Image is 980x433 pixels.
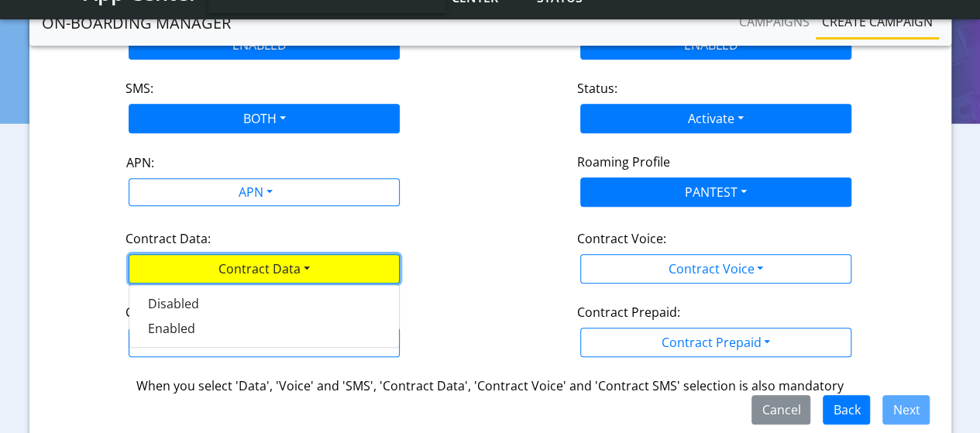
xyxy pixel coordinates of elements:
[751,395,810,424] button: Cancel
[126,229,211,248] label: Contract Data:
[816,6,939,37] a: Create campaign
[733,6,816,37] a: Campaigns
[126,303,208,321] label: Contract SMS:
[126,79,153,98] label: SMS:
[577,79,617,98] label: Status:
[42,8,231,39] a: On-Boarding Manager
[112,179,397,209] div: APN
[129,316,517,341] button: Enabled
[580,328,851,357] button: Contract Prepaid
[577,303,680,321] label: Contract Prepaid:
[126,153,153,172] label: APN:
[129,291,517,316] button: Disabled
[577,153,670,171] label: Roaming Profile
[50,376,930,395] div: When you select 'Data', 'Voice' and 'SMS', 'Contract Data', 'Contract Voice' and 'Contract SMS' s...
[577,229,666,248] label: Contract Voice:
[129,254,400,284] button: Contract Data
[129,104,400,133] button: BOTH
[823,395,870,424] button: Back
[580,254,851,284] button: Contract Voice
[882,395,930,424] button: Next
[580,104,851,133] button: Activate
[580,177,851,207] button: PANTEST
[129,284,400,348] div: ENABLED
